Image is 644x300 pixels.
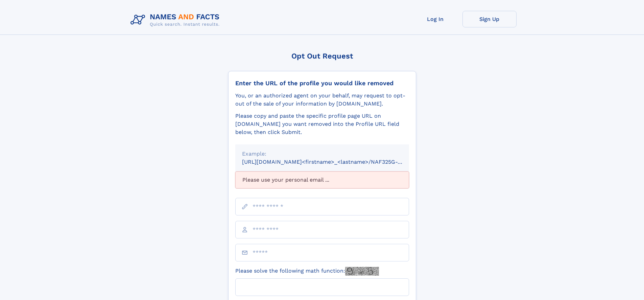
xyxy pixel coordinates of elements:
a: Sign Up [462,11,517,27]
div: Opt Out Request [228,52,416,60]
label: Please solve the following math function: [235,267,379,276]
div: You, or an authorized agent on your behalf, may request to opt-out of the sale of your informatio... [235,92,409,108]
img: Logo Names and Facts [128,11,225,29]
div: Example: [242,150,402,158]
small: [URL][DOMAIN_NAME]<firstname>_<lastname>/NAF325G-xxxxxxxx [242,159,422,165]
a: Log In [408,11,462,27]
div: Please use your personal email ... [235,171,409,188]
div: Enter the URL of the profile you would like removed [235,79,409,87]
div: Please copy and paste the specific profile page URL on [DOMAIN_NAME] you want removed into the Pr... [235,112,409,136]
